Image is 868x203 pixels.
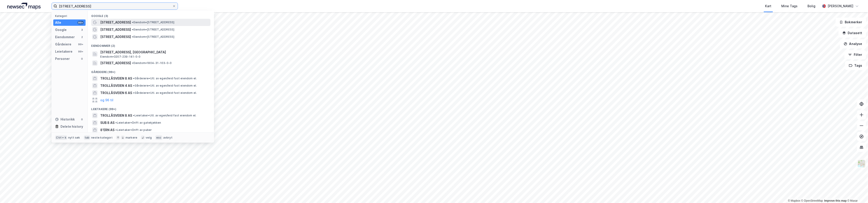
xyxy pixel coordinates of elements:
[57,3,172,9] input: Søk på adresse, matrikkel, gårdeiere, leietakere eller personer
[132,35,174,39] span: Eiendom • [STREET_ADDRESS]
[88,40,214,49] div: Eiendommer (2)
[132,28,174,31] span: Eiendom • [STREET_ADDRESS]
[100,34,131,40] span: [STREET_ADDRESS]
[55,56,70,61] div: Personer
[133,77,134,80] span: •
[828,3,854,9] div: [PERSON_NAME]
[845,181,868,203] iframe: Chat Widget
[836,18,866,27] button: Bokmerker
[100,76,132,81] span: TROLLÅSVEIEN 8 AS
[788,199,800,202] a: Mapbox
[133,84,197,87] span: Gårdeiere • Utl. av egen/leid fast eiendom el.
[100,113,132,118] span: TROLLÅSVEIEN 8 AS
[100,120,114,125] span: SUB 8 AS
[115,121,161,125] span: Leietaker • Drift av gatekjøkken
[132,21,174,24] span: Eiendom • [STREET_ADDRESS]
[115,128,117,132] span: •
[100,83,132,88] span: TROLLÅSVEIEN 4 AS
[132,28,133,31] span: •
[845,181,868,203] div: Kontrollprogram for chat
[133,114,196,117] span: Leietaker • Utl. av egen/leid fast eiendom el.
[55,27,67,33] div: Google
[765,3,772,9] div: Kart
[146,136,152,139] div: velg
[808,3,816,9] div: Bolig
[55,42,71,47] div: Gårdeiere
[61,124,83,129] div: Delete history
[55,135,67,140] div: Ctrl + k
[55,14,86,18] div: Kategori
[100,90,132,96] span: TROLLÅSVEIEN 6 AS
[132,61,172,65] span: Eiendom • 1804-31-103-0-0
[77,21,84,24] div: 99+
[824,199,847,202] a: Improve this map
[100,97,113,103] button: og 96 til
[7,3,41,9] img: logo.a4113a55bc3d86da70a041830d287a7e.svg
[115,121,117,124] span: •
[782,3,798,9] div: Mine Tags
[155,135,162,140] div: esc
[80,118,84,121] div: 0
[77,42,84,46] div: 99+
[132,35,133,38] span: •
[77,50,84,53] div: 99+
[840,39,866,48] button: Analyse
[133,114,134,117] span: •
[857,159,866,168] img: Z
[115,128,152,132] span: Leietaker • Drift av puber
[133,77,197,80] span: Gårdeiere • Utl. av egen/leid fast eiendom el.
[80,57,84,61] div: 0
[80,35,84,39] div: 2
[68,136,80,139] div: nytt søk
[100,50,209,55] span: [STREET_ADDRESS], [GEOGRAPHIC_DATA]
[133,91,134,94] span: •
[839,28,866,38] button: Datasett
[845,61,866,70] button: Tags
[132,21,133,24] span: •
[55,20,61,25] div: Alle
[845,50,866,59] button: Filter
[88,11,214,19] div: Google (3)
[55,49,72,54] div: Leietakere
[80,28,84,32] div: 3
[100,55,140,59] span: Eiendom • 3207-239-141-0-0
[88,104,214,112] div: Leietakere (99+)
[133,91,197,95] span: Gårdeiere • Utl. av egen/leid fast eiendom el.
[55,117,75,122] div: Historikk
[133,84,134,87] span: •
[84,135,91,140] div: tab
[132,61,133,65] span: •
[100,27,131,32] span: [STREET_ADDRESS]
[100,20,131,25] span: [STREET_ADDRESS]
[126,136,137,139] div: markere
[55,34,75,40] div: Eiendommer
[100,60,131,66] span: [STREET_ADDRESS]
[88,67,214,75] div: Gårdeiere (99+)
[163,136,173,139] div: avbryt
[801,199,823,202] a: OpenStreetMap
[91,136,112,139] div: neste kategori
[100,127,114,133] span: 8'ERN AS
